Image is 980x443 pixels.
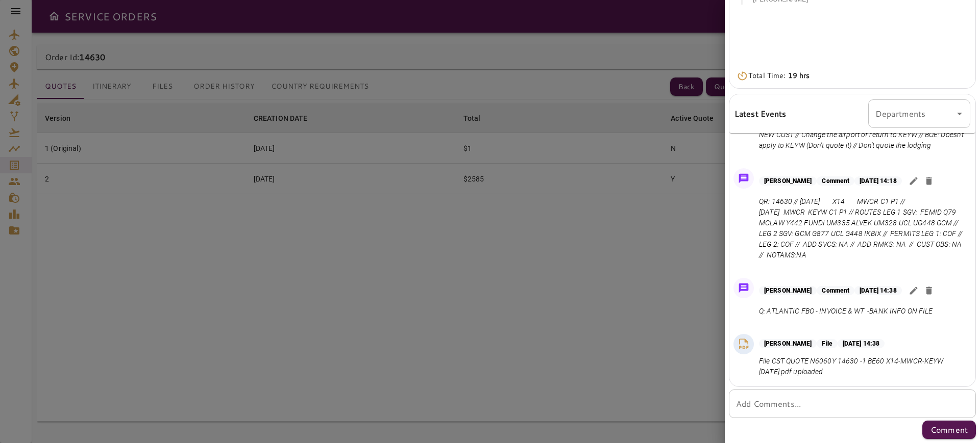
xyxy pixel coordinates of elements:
p: Q: ATLANTIC FBO - INVOICE & WT -BANK INFO ON FILE [759,306,937,317]
p: [DATE] 14:38 [838,339,885,348]
button: Open [952,107,967,121]
button: Comment [922,421,976,439]
p: [DATE] 14:18 [854,176,901,186]
p: [DATE] 14:38 [854,286,901,295]
img: PDF File [736,336,751,352]
img: Message Icon [737,281,751,295]
p: Total Time: [748,70,810,81]
p: QR: 14630 // [DATE] X14 MWCR C1 P1 // [DATE] MWCR KEYW C1 P1 // ROUTES LEG 1 SGV: FEMID Q79 MCLAW... [759,196,966,260]
p: Comment [930,424,968,436]
img: Timer Icon [737,71,748,81]
p: Comment [817,176,854,186]
h6: Latest Events [734,107,787,120]
p: Comment [817,286,854,295]
p: [PERSON_NAME] [759,176,817,186]
b: 19 hrs [788,70,810,81]
p: NEW CUST // Change the airport of return to KEYW // BOE: Doesn’t apply to KEYW (Don't quote it) /... [759,129,966,151]
p: File [817,339,837,348]
img: Message Icon [737,171,751,186]
p: [PERSON_NAME] [759,286,817,295]
p: File CST QUOTE N6060Y 14630 -1 BE60 X14-MWCR-KEYW [DATE].pdf uploaded [759,356,966,377]
p: [PERSON_NAME] [759,339,817,348]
